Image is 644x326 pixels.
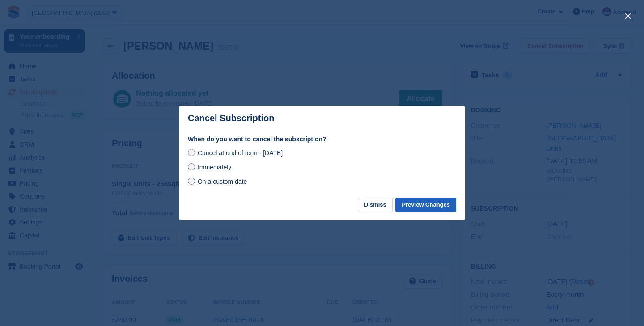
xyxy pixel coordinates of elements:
[188,163,195,170] input: Immediately
[395,198,456,212] button: Preview Changes
[358,198,393,212] button: Dismiss
[188,135,456,144] label: When do you want to cancel the subscription?
[198,164,231,171] span: Immediately
[198,178,247,185] span: On a custom date
[188,113,274,123] p: Cancel Subscription
[198,149,283,157] span: Cancel at end of term - [DATE]
[621,9,635,23] button: close
[188,149,195,156] input: Cancel at end of term - [DATE]
[188,178,195,185] input: On a custom date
